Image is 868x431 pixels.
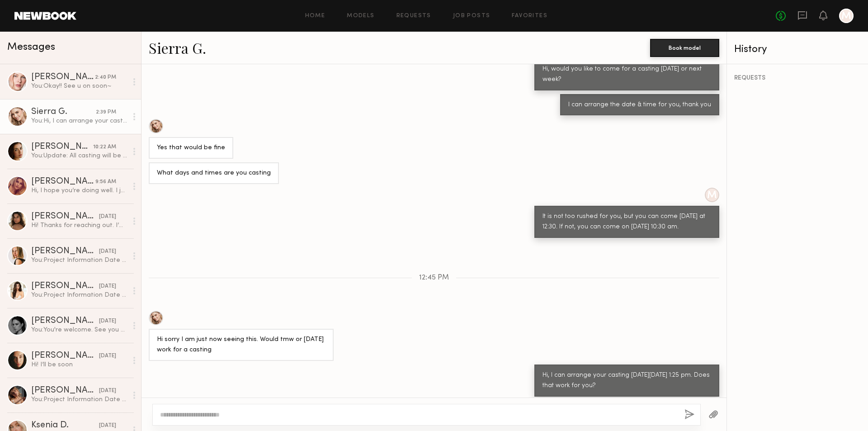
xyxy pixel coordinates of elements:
[31,73,95,82] div: [PERSON_NAME]
[31,82,127,90] div: You: Okay!! See u on soon~
[31,386,99,395] div: [PERSON_NAME]
[157,168,271,179] div: What days and times are you casting
[149,38,206,57] a: Sierra G.
[31,256,127,265] div: You: Project Information Date & Time: [ September] Location: [ [GEOGRAPHIC_DATA]] Duration: [ App...
[568,100,711,110] div: I can arrange the date & time for you, thank you
[93,143,116,152] div: 10:22 AM
[542,370,711,391] div: Hi, I can arrange your casting [DATE][DATE] 1:25 pm. Does that work for you?
[542,212,711,232] div: It is not too rushed for you, but you can come [DATE] at 12:30. If not, you can come on [DATE] 10...
[453,13,491,19] a: Job Posts
[31,421,99,430] div: Ksenia D.
[31,212,99,221] div: [PERSON_NAME]
[99,352,116,360] div: [DATE]
[734,44,861,55] div: History
[31,142,93,152] div: [PERSON_NAME]
[95,73,116,82] div: 2:40 PM
[396,13,431,19] a: Requests
[31,186,127,195] div: Hi, I hope you’re doing well. I just wanted to follow up and ask if you have any update for me re...
[31,152,127,160] div: You: Update: All casting will be on 9/11. Please let me know if you can come, and I can schedule ...
[512,13,547,19] a: Favorites
[99,282,116,291] div: [DATE]
[99,247,116,256] div: [DATE]
[99,387,116,395] div: [DATE]
[157,143,225,153] div: Yes that would be fine
[31,291,127,299] div: You: Project Information Date & Time: [ September] Location: [ [GEOGRAPHIC_DATA]] Duration: [ App...
[99,317,116,326] div: [DATE]
[347,13,374,19] a: Models
[31,117,127,125] div: You: Hi, I can arrange your casting [DATE][DATE] 1:25 pm. Does that work for you?
[7,42,55,52] span: Messages
[31,108,96,117] div: Sierra G.
[31,282,99,291] div: [PERSON_NAME]
[31,351,99,360] div: [PERSON_NAME]
[96,108,116,117] div: 2:39 PM
[734,75,861,81] div: REQUESTS
[31,177,95,186] div: [PERSON_NAME]
[31,326,127,334] div: You: You're welcome. See you next week!! Thank you
[305,13,325,19] a: Home
[650,39,719,57] button: Book model
[839,9,854,23] a: M
[99,213,116,221] div: [DATE]
[95,178,116,186] div: 9:56 AM
[419,274,449,282] span: 12:45 PM
[157,335,325,355] div: Hi sorry I am just now seeing this. Would tmw or [DATE] work for a casting
[31,247,99,256] div: [PERSON_NAME]
[31,317,99,326] div: [PERSON_NAME]
[31,221,127,230] div: Hi! Thanks for reaching out. I’m potentially interested. Would you let me know the date of the sh...
[99,422,116,430] div: [DATE]
[650,43,719,51] a: Book model
[542,64,711,85] div: Hi, would you like to come for a casting [DATE] or next week?
[31,360,127,369] div: Hi! I’ll be soon
[31,395,127,404] div: You: Project Information Date & Time: [ September] Location: [ [GEOGRAPHIC_DATA]] Duration: [ App...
